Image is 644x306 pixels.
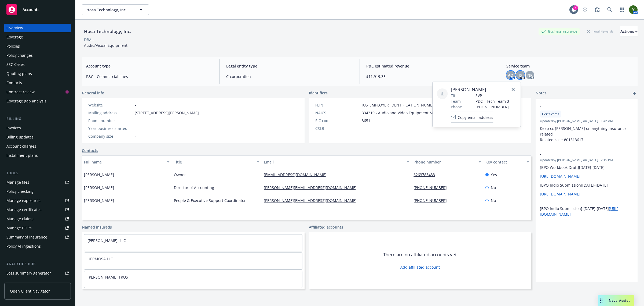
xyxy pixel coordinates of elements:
div: CSLB [315,126,360,131]
div: Contract review [6,88,35,96]
a: close [510,86,516,93]
span: No [491,198,496,203]
div: Company size [88,133,133,139]
div: -Updatedby [PERSON_NAME] on [DATE] 12:19 PM[BPO Workbook Draft][DATE]-[DATE][URL][DOMAIN_NAME][BP... [536,147,638,221]
div: Manage BORs [6,224,32,232]
div: Policy AI ingestions [6,242,41,251]
div: Quoting plans [6,69,32,78]
img: photo [629,5,638,14]
span: Hosa Technology, Inc. [86,7,133,13]
span: Service team [506,63,633,69]
a: Account charges [4,142,71,151]
div: Coverage [6,33,23,41]
div: Title [174,159,254,165]
a: Manage files [4,178,71,187]
span: [PERSON_NAME] [84,185,114,190]
div: Hosa Technology, Inc. [82,28,133,35]
a: Policy AI ingestions [4,242,71,251]
span: Copy email address [458,114,493,120]
a: Report a Bug [592,4,603,15]
span: $11,919.35 [366,74,493,79]
a: Invoices [4,124,71,132]
a: Contacts [82,148,98,153]
span: [PERSON_NAME] [84,198,114,203]
div: Manage certificates [6,205,42,214]
span: P&C - Commercial lines [86,74,213,79]
span: P&C estimated revenue [366,63,493,69]
a: [PHONE_NUMBER] [414,198,451,203]
span: Team [451,98,461,104]
div: Summary of insurance [6,233,47,241]
a: [PHONE_NUMBER] [414,185,451,190]
div: Contacts [6,79,22,87]
div: Key contact [485,159,523,165]
a: SSC Cases [4,60,71,69]
span: General info [82,90,104,96]
a: Switch app [617,4,627,15]
button: Nova Assist [598,295,634,306]
div: Manage files [6,178,29,187]
a: [PERSON_NAME], LLC [87,238,126,243]
a: Overview [4,24,71,32]
span: Updated by [PERSON_NAME] on [DATE] 12:19 PM [540,158,633,162]
a: Affiliated accounts [309,224,343,230]
div: Invoices [6,124,21,132]
div: Loss summary generator [6,269,51,277]
div: Policies [6,42,20,51]
a: - [135,102,136,108]
span: [PERSON_NAME] [84,172,114,177]
span: Legal entity type [226,63,353,69]
span: Nova Assist [609,298,630,303]
div: Website [88,102,133,108]
a: Quoting plans [4,69,71,78]
div: 4 [573,5,578,10]
span: [US_EMPLOYER_IDENTIFICATION_NUMBER] [362,102,438,108]
span: - [362,126,363,131]
a: 6263783433 [414,172,439,177]
span: Yes [491,172,497,177]
a: Policy checking [4,187,71,196]
span: 3651 [362,118,370,123]
span: Director of Accounting [174,185,214,190]
button: Phone number [411,155,483,168]
span: - [540,151,619,157]
div: Tools [4,170,71,176]
span: Title [451,93,459,98]
span: [PHONE_NUMBER] [475,104,509,110]
span: - [135,133,136,139]
span: P&C - Tech Team 3 [475,98,509,104]
div: FEIN [315,102,360,108]
span: 334310 - Audio and Video Equipment Manufacturing [362,110,456,116]
a: Contract review [4,88,71,96]
a: [PERSON_NAME] TRUST [87,275,130,280]
a: HERMOSA LLC [87,256,113,261]
span: No [491,185,496,190]
div: -CertificatesUpdatedby [PERSON_NAME] on [DATE] 11:46 AMKeep cc [PERSON_NAME] on anything insuranc... [536,99,638,147]
div: Business Insurance [539,28,580,35]
div: Phone number [414,159,475,165]
span: Open Client Navigator [10,288,50,294]
a: Manage BORs [4,224,71,232]
span: Certificates [542,112,559,116]
a: Manage exposures [4,196,71,205]
div: Policy checking [6,187,34,196]
button: Key contact [483,155,531,168]
div: NAICS [315,110,360,116]
a: Installment plans [4,151,71,160]
span: Account type [86,63,213,69]
div: Installment plans [6,151,38,160]
a: Billing updates [4,133,71,141]
div: Billing [4,116,71,122]
span: SVP [475,93,509,98]
div: Actions [620,26,638,37]
span: [STREET_ADDRESS][PERSON_NAME] [135,110,199,116]
div: Overview [6,24,23,32]
a: [PERSON_NAME][EMAIL_ADDRESS][DOMAIN_NAME] [264,185,361,190]
div: SSC Cases [6,60,25,69]
a: [URL][DOMAIN_NAME] [540,191,580,197]
a: Manage claims [4,215,71,223]
span: Notes [536,90,547,97]
p: Keep cc [PERSON_NAME] on anything insurance related Related case #01313617 [540,126,633,143]
a: Accounts [4,2,71,17]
